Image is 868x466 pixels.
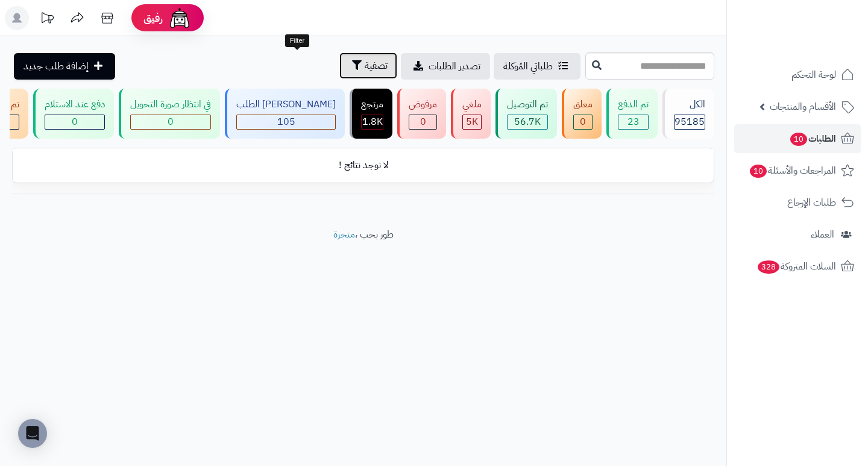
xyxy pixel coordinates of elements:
[462,98,482,112] div: ملغي
[507,98,548,112] div: تم التوصيل
[18,419,47,448] div: Open Intercom Messenger
[604,89,660,139] a: تم الدفع 23
[420,115,426,129] span: 0
[758,260,779,274] span: 328
[790,133,807,146] span: 10
[236,98,336,112] div: [PERSON_NAME] الطلب
[627,115,640,129] span: 23
[45,98,105,112] div: دفع عند الاستلام
[734,124,861,153] a: الطلبات10
[466,115,478,129] span: 5K
[362,115,383,129] span: 1.8K
[222,89,347,139] a: [PERSON_NAME] الطلب 105
[734,252,861,281] a: السلات المتروكة328
[749,162,836,179] span: المراجعات والأسئلة
[448,89,493,139] a: ملغي 5K
[494,53,580,80] a: طلباتي المُوكلة
[734,220,861,249] a: العملاء
[32,6,62,33] a: تحديثات المنصة
[362,115,383,129] div: 1813
[116,89,222,139] a: في انتظار صورة التحويل 0
[365,58,388,73] span: تصفية
[618,98,649,112] div: تم الدفع
[168,115,174,129] span: 0
[787,194,836,211] span: طلبات الإرجاع
[13,149,714,182] td: لا توجد نتائج !
[573,98,593,112] div: معلق
[409,115,436,129] div: 0
[734,188,861,217] a: طلبات الإرجاع
[770,98,836,115] span: الأقسام والمنتجات
[401,53,490,80] a: تصدير الطلبات
[131,115,210,129] div: 0
[14,53,115,80] a: إضافة طلب جديد
[559,89,604,139] a: معلق 0
[789,130,836,147] span: الطلبات
[409,98,437,112] div: مرفوض
[675,115,705,129] span: 95185
[429,59,480,74] span: تصدير الطلبات
[508,115,547,129] div: 56698
[339,52,397,79] button: تصفية
[514,115,541,129] span: 56.7K
[277,115,295,129] span: 105
[574,115,592,129] div: 0
[463,115,481,129] div: 4977
[45,115,104,129] div: 0
[811,226,834,243] span: العملاء
[24,59,89,74] span: إضافة طلب جديد
[130,98,211,112] div: في انتظار صورة التحويل
[734,156,861,185] a: المراجعات والأسئلة10
[660,89,717,139] a: الكل95185
[493,89,559,139] a: تم التوصيل 56.7K
[618,115,648,129] div: 23
[791,66,836,83] span: لوحة التحكم
[750,165,767,178] span: 10
[143,11,163,25] span: رفيق
[674,98,705,112] div: الكل
[580,115,586,129] span: 0
[333,227,355,242] a: متجرة
[503,59,553,74] span: طلباتي المُوكلة
[395,89,448,139] a: مرفوض 0
[285,34,309,48] div: Filter
[756,258,836,275] span: السلات المتروكة
[361,98,383,112] div: مرتجع
[72,115,78,129] span: 0
[31,89,116,139] a: دفع عند الاستلام 0
[347,89,395,139] a: مرتجع 1.8K
[237,115,335,129] div: 105
[168,6,192,30] img: ai-face.png
[734,60,861,89] a: لوحة التحكم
